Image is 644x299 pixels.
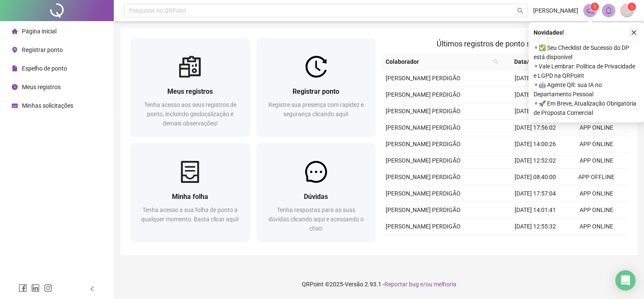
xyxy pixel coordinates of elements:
td: APP ONLINE [566,185,627,202]
span: Meus registros [167,87,213,95]
span: clock-circle [12,84,18,90]
span: notification [586,7,594,14]
td: [DATE] 14:01:41 [505,202,566,218]
span: [PERSON_NAME] PERDIGÃO [386,75,461,82]
td: [DATE] 08:37:00 [505,235,566,251]
span: Registrar ponto [292,87,339,95]
span: [PERSON_NAME] [533,6,578,15]
a: Registrar pontoRegistre sua presença com rapidez e segurança clicando aqui! [257,38,376,136]
td: [DATE] 13:52:43 [505,70,566,87]
span: Registrar ponto [22,46,63,53]
span: search [517,8,523,14]
span: Novidades ! [534,28,564,37]
span: [PERSON_NAME] PERDIGÃO [386,141,461,147]
span: search [493,59,498,64]
span: search [491,55,500,68]
span: ⚬ 🤖 Agente QR: sua IA no Departamento Pessoal [534,80,639,99]
span: [PERSON_NAME] PERDIGÃO [386,124,461,131]
span: Registre sua presença com rapidez e segurança clicando aqui! [268,101,364,117]
span: [PERSON_NAME] PERDIGÃO [386,157,461,164]
th: Data/Hora [502,54,561,70]
td: [DATE] 17:56:02 [505,120,566,136]
span: Minha folha [172,193,208,201]
td: [DATE] 13:00:40 [505,87,566,103]
span: home [12,28,18,34]
span: linkedin [31,284,40,292]
span: Reportar bug e/ou melhoria [384,281,456,288]
span: bell [605,7,612,14]
td: APP ONLINE [566,152,627,169]
span: ⚬ Vale Lembrar: Política de Privacidade e LGPD na QRPoint [534,62,639,80]
td: [DATE] 14:00:26 [505,136,566,152]
img: 58819 [621,4,633,17]
span: Espelho de ponto [22,65,67,72]
a: DúvidasTenha respostas para as suas dúvidas clicando aqui e acessando o chat! [257,143,376,242]
span: [PERSON_NAME] PERDIGÃO [386,223,461,230]
span: Tenha respostas para as suas dúvidas clicando aqui e acessando o chat! [268,207,364,232]
td: [DATE] 17:57:04 [505,185,566,202]
td: APP ONLINE [566,202,627,218]
span: [PERSON_NAME] PERDIGÃO [386,108,461,114]
span: facebook [19,284,27,292]
span: [PERSON_NAME] PERDIGÃO [386,91,461,98]
td: [DATE] 12:55:32 [505,218,566,235]
span: [PERSON_NAME] PERDIGÃO [386,190,461,197]
span: Tenha acesso aos seus registros de ponto, incluindo geolocalização e demais observações! [144,101,236,127]
td: APP ONLINE [566,120,627,136]
span: ⚬ ✅ Seu Checklist de Sucesso do DP está disponível [534,43,639,62]
span: Últimos registros de ponto sincronizados [437,39,573,48]
span: [PERSON_NAME] PERDIGÃO [386,207,461,213]
a: Meus registrosTenha acesso aos seus registros de ponto, incluindo geolocalização e demais observa... [131,38,250,136]
span: Tenha acesso a sua folha de ponto a qualquer momento. Basta clicar aqui! [141,207,239,223]
span: environment [12,47,18,53]
span: close [631,30,637,35]
td: APP ONLINE [566,218,627,235]
div: Open Intercom Messenger [615,270,636,291]
td: [DATE] 08:46:41 [505,103,566,120]
span: Colaborador [386,57,490,66]
td: APP ONLINE [566,136,627,152]
span: Minhas solicitações [22,102,73,109]
span: ⚬ 🚀 Em Breve, Atualização Obrigatória de Proposta Comercial [534,99,639,117]
td: APP OFFLINE [566,169,627,185]
td: [DATE] 12:52:02 [505,152,566,169]
span: [PERSON_NAME] PERDIGÃO [386,174,461,180]
span: 1 [631,4,633,10]
span: Dúvidas [304,193,328,201]
a: Minha folhaTenha acesso a sua folha de ponto a qualquer momento. Basta clicar aqui! [131,143,250,242]
sup: 1 [590,3,599,11]
sup: Atualize o seu contato no menu Meus Dados [628,3,636,11]
span: left [89,286,95,292]
span: instagram [44,284,52,292]
footer: QRPoint © 2025 - 2.93.1 - [114,269,644,299]
span: Página inicial [22,28,56,35]
span: schedule [12,103,18,109]
span: Versão [345,281,363,288]
span: 1 [593,4,596,10]
span: Meus registros [22,84,61,90]
span: Data/Hora [505,57,551,66]
span: file [12,65,18,71]
td: APP OFFLINE [566,235,627,251]
td: [DATE] 08:40:00 [505,169,566,185]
